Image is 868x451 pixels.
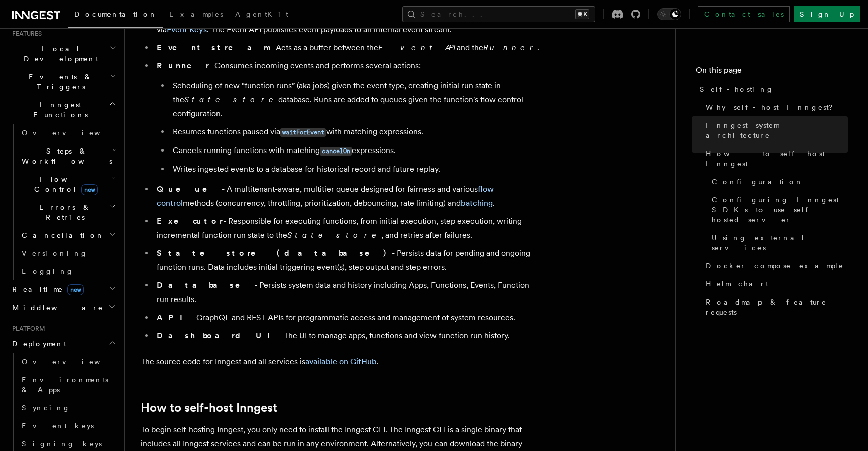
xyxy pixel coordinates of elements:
[18,226,118,244] button: Cancellation
[157,280,254,290] strong: Database
[157,61,209,70] strong: Runner
[8,124,118,280] div: Inngest Functions
[18,124,118,142] a: Overview
[74,10,157,18] span: Documentation
[154,278,542,307] li: - Persists system data and history including Apps, Functions, Events, Function run results.
[378,43,457,52] em: Event API
[700,84,774,94] span: Self-hosting
[157,248,392,258] strong: State store (database)
[184,95,278,104] em: State store
[8,72,110,92] span: Events & Triggers
[712,177,803,187] span: Configuration
[18,170,118,198] button: Flow Controlnew
[22,422,94,430] span: Event keys
[8,339,66,349] span: Deployment
[483,43,537,52] em: Runner
[8,44,110,64] span: Local Development
[22,404,70,412] span: Syncing
[8,40,118,68] button: Local Development
[706,102,840,112] span: Why self-host Inngest?
[170,162,542,176] li: Writes ingested events to a database for historical record and future replay.
[708,191,848,229] a: Configuring Inngest SDKs to use self-hosted server
[22,249,88,257] span: Versioning
[229,3,294,27] a: AgentKit
[154,59,542,176] li: - Consumes incoming events and performs several actions:
[712,195,848,225] span: Configuring Inngest SDKs to use self-hosted server
[18,142,118,170] button: Steps & Workflows
[154,182,542,210] li: - A multitenant-aware, multitier queue designed for fairness and various methods (concurrency, th...
[18,146,112,166] span: Steps & Workflows
[706,279,768,289] span: Helm chart
[22,358,125,366] span: Overview
[18,353,118,371] a: Overview
[170,143,542,158] li: Cancels running functions with matching expressions.
[706,120,848,140] span: Inngest system architecture
[22,376,108,394] span: Environments & Apps
[18,417,118,435] a: Event keys
[8,30,42,38] span: Features
[22,440,102,448] span: Signing keys
[157,313,191,322] strong: API
[794,6,860,22] a: Sign Up
[287,230,381,240] em: State store
[706,297,848,317] span: Roadmap & feature requests
[157,43,271,52] strong: Event stream
[18,244,118,262] a: Versioning
[8,298,118,317] button: Middleware
[708,173,848,191] a: Configuration
[68,3,163,28] a: Documentation
[18,262,118,280] a: Logging
[461,198,493,208] a: batching
[169,10,223,18] span: Examples
[702,98,848,116] a: Why self-host Inngest?
[280,128,326,137] code: waitForEvent
[708,229,848,257] a: Using external services
[575,9,589,19] kbd: ⌘K
[8,96,118,124] button: Inngest Functions
[696,80,848,98] a: Self-hosting
[280,127,326,136] a: waitForEvent
[167,25,207,34] a: Event Keys
[8,68,118,96] button: Events & Triggers
[18,371,118,399] a: Environments & Apps
[657,8,681,20] button: Toggle dark mode
[8,280,118,298] button: Realtimenew
[320,145,352,155] a: cancelOn
[18,174,111,194] span: Flow Control
[8,284,84,294] span: Realtime
[157,331,279,340] strong: Dashboard UI
[8,325,45,333] span: Platform
[702,293,848,321] a: Roadmap & feature requests
[702,275,848,293] a: Helm chart
[702,257,848,275] a: Docker compose example
[141,401,277,415] a: How to self-host Inngest
[67,284,84,295] span: new
[154,246,542,274] li: - Persists data for pending and ongoing function runs. Data includes initial triggering event(s),...
[141,355,542,369] p: The source code for Inngest and all services is .
[706,261,844,271] span: Docker compose example
[702,144,848,173] a: How to self-host Inngest
[154,41,542,55] li: - Acts as a buffer between the and the .
[22,267,74,275] span: Logging
[18,202,109,222] span: Errors & Retries
[154,329,542,343] li: - The UI to manage apps, functions and view function run history.
[712,233,848,253] span: Using external services
[22,129,125,137] span: Overview
[157,184,494,208] a: flow control
[154,311,542,325] li: - GraphQL and REST APIs for programmatic access and management of system resources.
[706,148,848,169] span: How to self-host Inngest
[402,6,595,22] button: Search...⌘K
[235,10,288,18] span: AgentKit
[170,125,542,139] li: Resumes functions paused via with matching expressions.
[81,184,98,195] span: new
[8,335,118,353] button: Deployment
[696,64,848,80] h4: On this page
[320,147,352,156] code: cancelOn
[18,399,118,417] a: Syncing
[170,79,542,121] li: Scheduling of new “function runs” (aka jobs) given the event type, creating initial run state in ...
[18,198,118,226] button: Errors & Retries
[8,303,103,313] span: Middleware
[698,6,790,22] a: Contact sales
[163,3,229,27] a: Examples
[305,357,377,366] a: available on GitHub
